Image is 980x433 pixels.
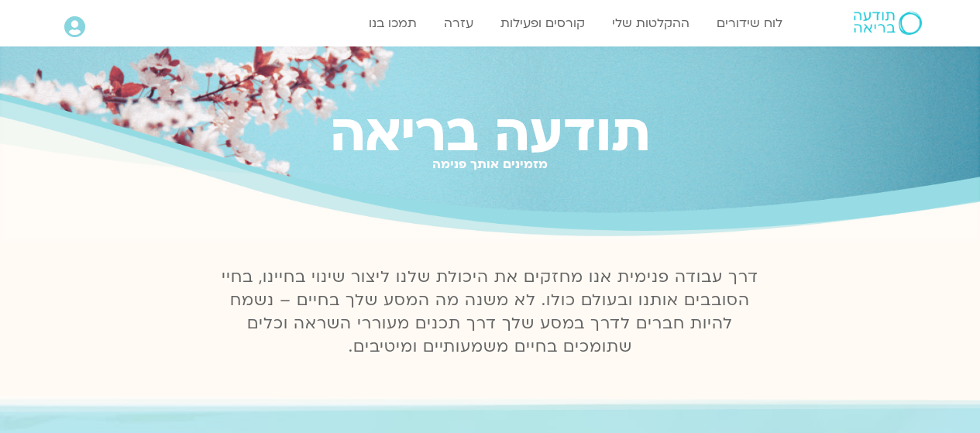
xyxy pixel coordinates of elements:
[854,12,922,35] img: תודעה בריאה
[361,9,425,38] a: תמכו בנו
[604,9,697,38] a: ההקלטות שלי
[709,9,790,38] a: לוח שידורים
[436,9,481,38] a: עזרה
[493,9,593,38] a: קורסים ופעילות
[213,266,768,359] p: דרך עבודה פנימית אנו מחזקים את היכולת שלנו ליצור שינוי בחיינו, בחיי הסובבים אותנו ובעולם כולו. לא...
